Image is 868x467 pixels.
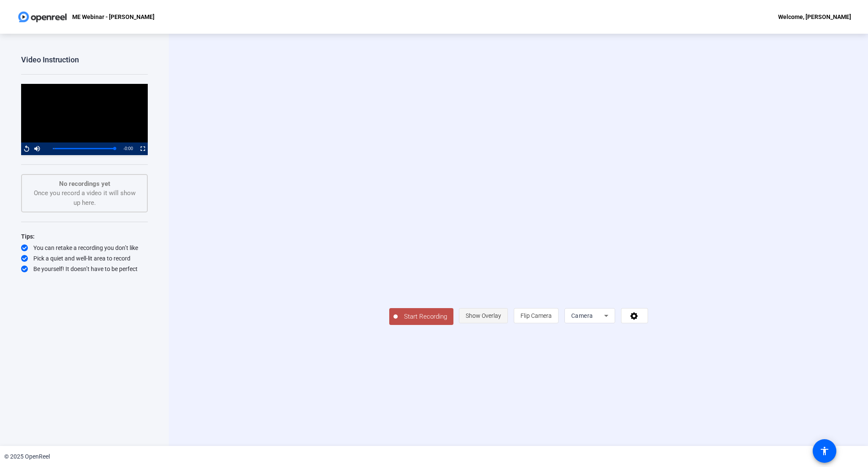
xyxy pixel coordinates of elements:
[21,55,148,65] div: Video Instruction
[459,308,508,323] button: Show Overlay
[53,148,115,149] div: Progress Bar
[778,12,851,22] div: Welcome, [PERSON_NAME]
[571,312,593,319] span: Camera
[521,312,552,319] span: Flip Camera
[125,146,133,151] span: 0:00
[123,146,125,151] span: -
[21,254,148,263] div: Pick a quiet and well-lit area to record
[21,231,148,242] div: Tips:
[17,8,68,25] img: OpenReel logo
[30,179,138,208] div: Once you record a video it will show up here.
[21,244,148,252] div: You can retake a recording you don’t like
[4,452,50,461] div: © 2025 OpenReel
[389,308,453,325] button: Start Recording
[72,12,155,22] p: ME Webinar - [PERSON_NAME]
[514,308,559,323] button: Flip Camera
[30,179,138,189] p: No recordings yet
[819,446,830,456] mat-icon: accessibility
[21,84,148,155] div: Video Player
[137,142,148,155] button: Fullscreen
[466,312,501,319] span: Show Overlay
[32,142,42,155] button: Mute
[21,142,32,155] button: Replay
[398,312,453,322] span: Start Recording
[21,265,148,273] div: Be yourself! It doesn’t have to be perfect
